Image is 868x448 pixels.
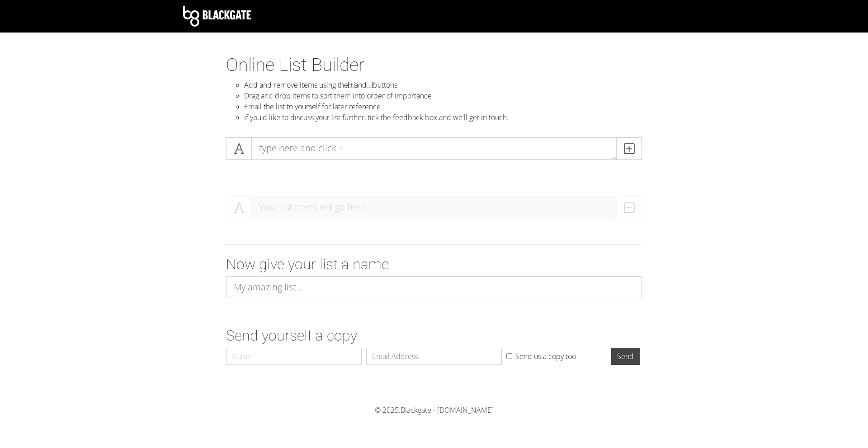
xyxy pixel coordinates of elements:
input: Send [611,348,640,365]
li: Drag and drop items to sort them into order of importance [244,90,642,101]
div: © 2025. [183,405,685,415]
input: Email Address [366,348,502,365]
h1: Online List Builder [226,54,642,76]
h2: Now give your list a name [226,256,642,273]
li: Add and remove items using the and buttons [244,79,642,90]
img: Blackgate [183,6,251,27]
a: Blackgate - [DOMAIN_NAME] [401,405,494,415]
input: Name [226,348,362,365]
label: Send us a copy too [515,351,576,362]
input: My amazing list... [226,276,642,298]
li: If you'd like to discuss your list further, tick the feedback box and we'll get in touch. [244,112,642,123]
li: Email the list to yourself for later reference [244,101,642,112]
h2: Send yourself a copy [226,327,642,344]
